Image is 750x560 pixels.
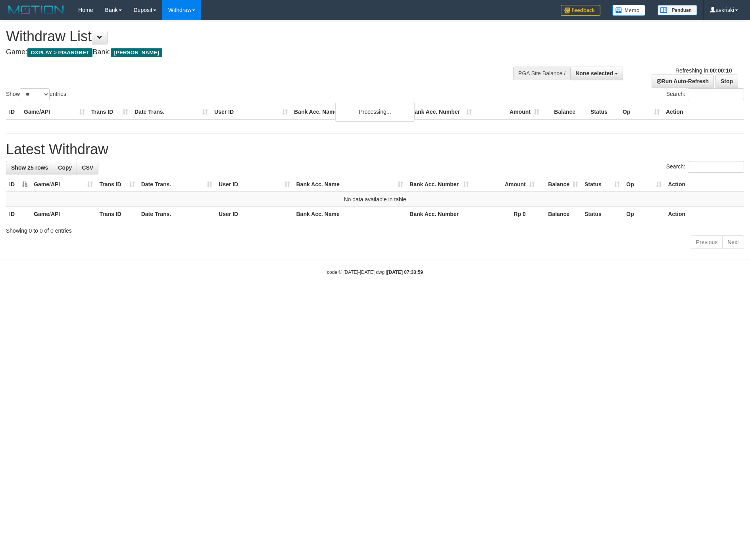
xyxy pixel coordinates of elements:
[96,207,138,222] th: Trans ID
[408,105,475,119] th: Bank Acc. Number
[211,105,291,119] th: User ID
[6,192,744,207] td: No data available in table
[538,177,581,192] th: Balance: activate to sort column ascending
[665,177,744,192] th: Action
[6,105,21,119] th: ID
[472,177,537,192] th: Amount: activate to sort column ascending
[6,4,66,16] img: MOTION_logo.png
[293,177,407,192] th: Bank Acc. Name: activate to sort column ascending
[6,207,31,222] th: ID
[58,164,72,171] span: Copy
[538,207,581,222] th: Balance
[335,102,415,122] div: Processing...
[623,177,665,192] th: Op: activate to sort column ascending
[570,67,623,80] button: None selected
[542,105,587,119] th: Balance
[6,29,492,44] h1: Withdraw List
[6,141,744,157] h1: Latest Withdraw
[623,207,665,222] th: Op
[6,177,31,192] th: ID: activate to sort column descending
[561,5,600,16] img: Feedback.jpg
[715,75,738,88] a: Stop
[31,177,96,192] th: Game/API: activate to sort column ascending
[722,235,744,249] a: Next
[652,75,714,88] a: Run Auto-Refresh
[581,207,623,222] th: Status
[6,88,66,100] label: Show entries
[20,88,50,100] select: Showentries
[475,105,542,119] th: Amount
[215,207,293,222] th: User ID
[6,224,744,235] div: Showing 0 to 0 of 0 entries
[665,207,744,222] th: Action
[675,67,732,74] span: Refreshing in:
[581,177,623,192] th: Status: activate to sort column ascending
[710,67,732,74] strong: 00:00:10
[619,105,663,119] th: Op
[131,105,211,119] th: Date Trans.
[691,235,723,249] a: Previous
[688,88,744,100] input: Search:
[291,105,408,119] th: Bank Acc. Name
[513,67,570,80] div: PGA Site Balance /
[11,164,48,171] span: Show 25 rows
[138,177,215,192] th: Date Trans.: activate to sort column ascending
[666,161,744,173] label: Search:
[6,48,492,56] h4: Game: Bank:
[406,177,472,192] th: Bank Acc. Number: activate to sort column ascending
[88,105,131,119] th: Trans ID
[666,88,744,100] label: Search:
[387,269,423,275] strong: [DATE] 07:33:59
[21,105,88,119] th: Game/API
[82,164,93,171] span: CSV
[31,207,96,222] th: Game/API
[96,177,138,192] th: Trans ID: activate to sort column ascending
[27,48,92,57] span: OXPLAY > PISANGBET
[327,269,423,275] small: code © [DATE]-[DATE] dwg |
[472,207,537,222] th: Rp 0
[293,207,407,222] th: Bank Acc. Name
[406,207,472,222] th: Bank Acc. Number
[587,105,619,119] th: Status
[688,161,744,173] input: Search:
[53,161,77,174] a: Copy
[111,48,162,57] span: [PERSON_NAME]
[6,161,53,174] a: Show 25 rows
[663,105,744,119] th: Action
[77,161,98,174] a: CSV
[612,5,646,16] img: Button%20Memo.svg
[658,5,697,15] img: panduan.png
[575,70,613,76] span: None selected
[215,177,293,192] th: User ID: activate to sort column ascending
[138,207,215,222] th: Date Trans.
